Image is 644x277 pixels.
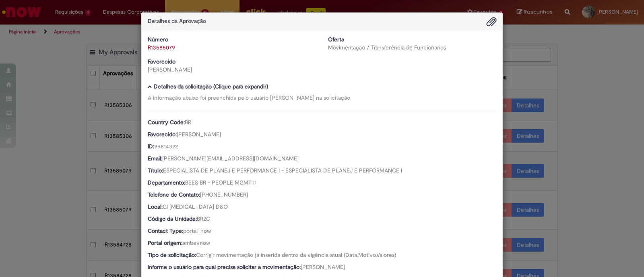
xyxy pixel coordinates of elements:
[301,263,345,271] span: [PERSON_NAME]
[148,227,183,234] b: Contact Type:
[162,155,299,162] span: [PERSON_NAME][EMAIL_ADDRESS][DOMAIN_NAME]
[148,191,200,198] b: Telefone de Contato:
[148,131,177,138] b: Favorecido:
[183,227,211,234] span: portal_now
[148,44,175,51] a: R13585079
[148,17,206,25] span: Detalhes da Aprovação
[185,119,191,126] span: BR
[163,203,228,210] span: Gl [MEDICAL_DATA] D&O
[177,131,221,138] span: [PERSON_NAME]
[148,167,163,174] b: Título:
[148,119,185,126] b: Country Code:
[148,66,316,74] div: [PERSON_NAME]
[148,155,162,162] b: Email:
[328,43,496,51] div: Movimentação / Transferência de Funcionários
[148,203,163,210] b: Local:
[148,94,496,102] div: A informação abaixo foi preenchida pelo usuário [PERSON_NAME] na solicitação
[163,167,402,174] span: ESPECIALISTA DE PLANEJ E PERFORMANCE I - ESPECIALISTA DE PLANEJ E PERFORMANCE I
[148,58,175,65] b: Favorecido
[148,36,168,43] b: Número
[148,215,197,222] b: Código da Unidade:
[185,179,256,186] span: BEES BR - PEOPLE MGMT II
[328,36,344,43] b: Oferta
[154,83,268,90] b: Detalhes da solicitação (Clique para expandir)
[148,251,196,259] b: Tipo de solicitação:
[148,84,496,90] h5: Detalhes da solicitação (Clique para expandir)
[200,191,248,198] span: [PHONE_NUMBER]
[148,239,182,246] b: Portal origem:
[182,239,210,246] span: ambevnow
[148,263,301,271] b: informe o usuário para qual precisa solicitar a movimentação:
[148,179,185,186] b: Departamento:
[148,143,154,150] b: ID:
[196,251,396,259] span: Corrigir movimentação já inserida dentro da vigência atual (Data,Motivo,Valores)
[154,143,178,150] span: 99814322
[197,215,210,222] span: BRZC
